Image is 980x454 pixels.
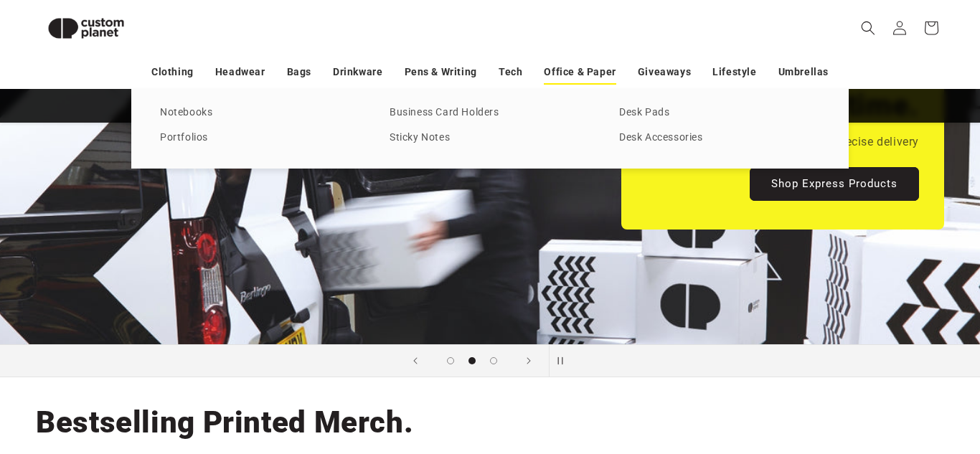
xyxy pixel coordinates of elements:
[461,350,483,372] button: Load slide 2 of 3
[483,350,504,372] button: Load slide 3 of 3
[36,6,136,51] img: Custom Planet
[333,60,382,85] a: Drinkware
[287,60,311,85] a: Bags
[405,60,477,85] a: Pens & Writing
[440,350,461,372] button: Load slide 1 of 3
[619,128,820,148] a: Desk Accessories
[750,166,919,200] a: Shop Express Products
[712,60,756,85] a: Lifestyle
[160,128,361,148] a: Portfolios
[36,403,413,442] h2: Bestselling Printed Merch.
[400,345,431,377] button: Previous slide
[215,60,265,85] a: Headwear
[852,12,884,44] summary: Search
[160,103,361,123] a: Notebooks
[742,299,980,454] iframe: Chat Widget
[544,60,616,85] a: Office & Paper
[390,128,590,148] a: Sticky Notes
[619,103,820,123] a: Desk Pads
[549,345,580,377] button: Pause slideshow
[778,60,829,85] a: Umbrellas
[638,60,691,85] a: Giveaways
[499,60,522,85] a: Tech
[390,103,590,123] a: Business Card Holders
[513,345,545,377] button: Next slide
[151,60,194,85] a: Clothing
